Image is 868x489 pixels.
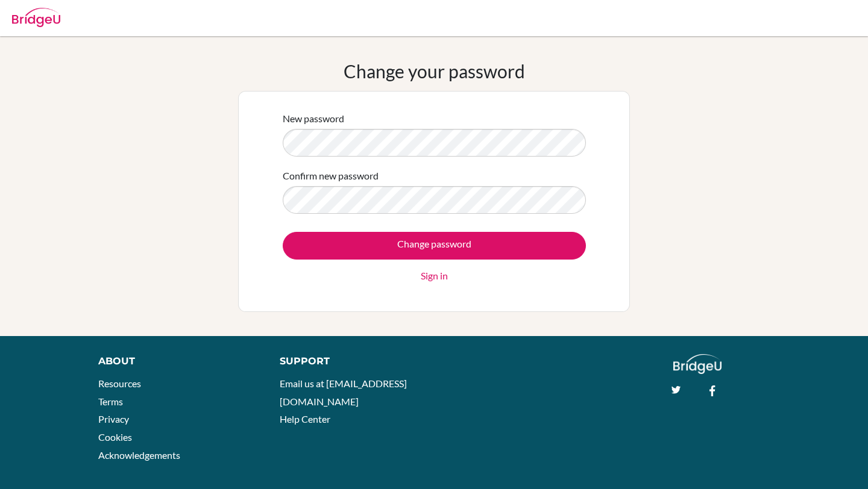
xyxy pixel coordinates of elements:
img: logo_white@2x-f4f0deed5e89b7ecb1c2cc34c3e3d731f90f0f143d5ea2071677605dd97b5244.png [673,354,722,374]
label: New password [283,111,344,126]
input: Change password [283,232,586,260]
a: Sign in [421,269,448,283]
a: Email us at [EMAIL_ADDRESS][DOMAIN_NAME] [280,378,407,407]
label: Confirm new password [283,169,379,183]
a: Terms [98,396,123,407]
h1: Change your password [344,60,525,82]
a: Acknowledgements [98,449,180,461]
a: Help Center [280,413,330,425]
div: About [98,354,253,369]
a: Privacy [98,413,129,425]
img: Bridge-U [12,8,60,27]
div: Support [280,354,422,369]
a: Resources [98,378,141,389]
a: Cookies [98,431,132,443]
